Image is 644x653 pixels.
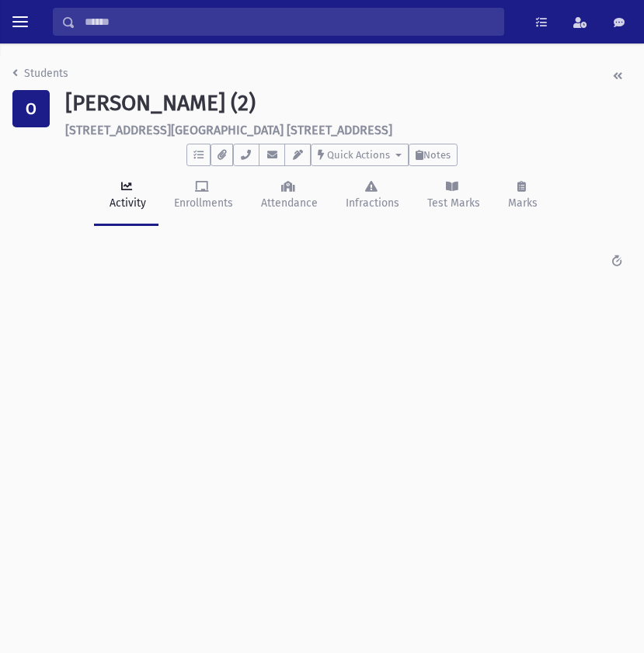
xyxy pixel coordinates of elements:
[65,123,632,137] h6: [STREET_ADDRESS][GEOGRAPHIC_DATA] [STREET_ADDRESS]
[65,90,632,116] h1: [PERSON_NAME] (2)
[424,195,480,211] div: Test Marks
[423,149,451,161] span: Notes
[158,166,245,226] a: Enrollments
[327,149,390,161] span: Quick Actions
[94,166,158,226] a: Activity
[6,8,34,36] button: toggle menu
[505,195,538,211] div: Marks
[412,166,493,226] a: Test Marks
[106,195,146,211] div: Activity
[258,195,318,211] div: Attendance
[12,90,50,127] div: O
[171,195,233,211] div: Enrollments
[343,195,399,211] div: Infractions
[493,166,550,226] a: Marks
[311,144,409,166] button: Quick Actions
[245,166,330,226] a: Attendance
[12,67,68,80] a: Students
[12,65,68,88] nav: breadcrumb
[409,144,458,166] button: Notes
[75,8,503,36] input: Search
[330,166,412,226] a: Infractions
